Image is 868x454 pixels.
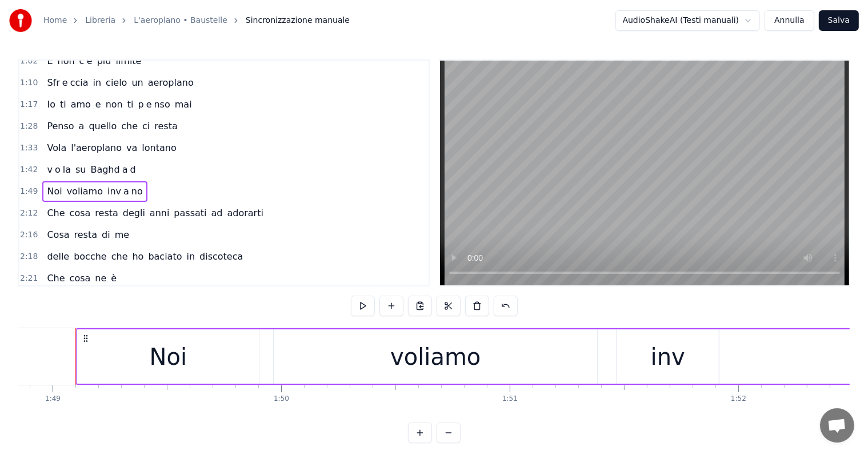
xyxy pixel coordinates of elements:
span: 1:17 [20,99,38,110]
span: resta [153,120,178,133]
span: a [122,185,130,198]
span: in [186,250,197,263]
span: Sincronizzazione manuale [246,15,350,26]
button: Annulla [765,10,814,31]
span: un [130,76,144,89]
span: amo [70,98,92,111]
span: cosa [69,206,92,220]
span: passati [173,206,207,220]
span: Penso [46,120,75,133]
span: Che [46,272,66,285]
span: Cosa [46,228,70,241]
div: 1:50 [274,395,289,404]
a: Libreria [85,15,115,26]
span: Baghd [89,163,121,176]
div: 1:51 [502,395,518,404]
span: d [129,163,137,176]
span: inv [106,185,122,198]
span: 1:42 [20,164,38,176]
span: lontano [141,141,177,154]
span: voliamo [66,185,104,198]
button: Salva [819,10,859,31]
span: cielo [105,76,128,89]
span: o [54,163,62,176]
span: limite [114,54,142,67]
span: ad [210,206,224,220]
nav: breadcrumb [43,15,350,26]
span: nso [153,98,171,111]
div: voliamo [390,340,481,374]
span: di [101,228,111,241]
span: ne [94,272,107,285]
div: 1:52 [731,395,746,404]
span: anni [149,206,171,220]
span: 2:21 [20,273,38,284]
span: che [110,250,129,263]
span: c'è [78,54,94,67]
span: ti [126,98,135,111]
div: Noi [150,340,187,374]
span: Sfr [46,76,61,89]
span: resta [94,206,119,220]
span: a [78,120,86,133]
span: ccia [69,76,90,89]
span: bocche [73,250,108,263]
span: che [120,120,139,133]
span: adorarti [226,206,265,220]
span: ho [131,250,145,263]
span: ti [59,98,67,111]
span: più [96,54,113,67]
span: Che [46,206,66,220]
span: resta [73,228,98,241]
span: mai [174,98,193,111]
div: inv [651,340,685,374]
span: Io [46,98,57,111]
span: p [137,98,145,111]
span: in [92,76,103,89]
span: 2:18 [20,251,38,262]
span: E [46,54,54,67]
span: Vola [46,141,67,154]
div: 1:49 [45,395,61,404]
span: e [94,98,102,111]
span: a [121,163,129,176]
span: va [125,141,138,154]
span: l'aeroplano [70,141,123,154]
span: 2:12 [20,208,38,219]
a: L'aeroplano • Baustelle [134,15,227,26]
span: 1:28 [20,121,38,132]
span: 1:02 [20,55,38,67]
span: è [110,272,118,285]
span: no [130,185,144,198]
span: 1:49 [20,186,38,197]
span: cosa [69,272,92,285]
span: discoteca [198,250,244,263]
span: Noi [46,185,63,198]
span: non [105,98,124,111]
span: su [74,163,87,176]
span: non [57,54,76,67]
span: ci [141,120,151,133]
img: youka [9,9,32,32]
span: aeroplano [147,76,195,89]
span: me [114,228,130,241]
span: quello [87,120,118,133]
span: la [62,163,72,176]
div: Aprire la chat [820,408,854,443]
span: e [61,76,69,89]
span: v [46,163,53,176]
span: 2:16 [20,229,38,241]
span: baciato [147,250,183,263]
a: Home [43,15,67,26]
span: degli [122,206,146,220]
span: e [145,98,153,111]
span: 1:10 [20,77,38,89]
span: delle [46,250,70,263]
span: 1:33 [20,142,38,154]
